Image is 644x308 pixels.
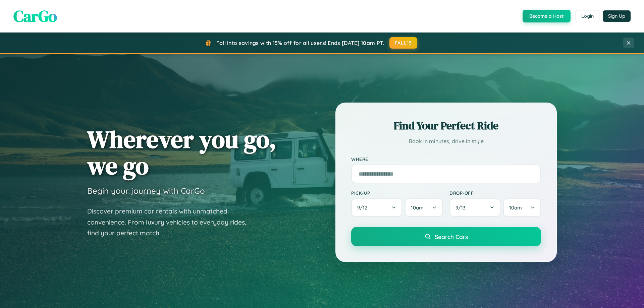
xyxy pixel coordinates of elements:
[603,10,631,22] button: Sign Up
[389,37,418,49] button: FALL15
[435,233,468,240] span: Search Cars
[449,190,541,196] label: Drop-off
[449,198,500,217] button: 9/13
[87,126,276,179] h1: Wherever you go, we go
[351,136,541,146] p: Book in minutes, drive in style
[503,198,541,217] button: 10am
[405,198,443,217] button: 10am
[523,10,571,22] button: Become a Host
[576,10,599,22] button: Login
[351,190,443,196] label: Pick-up
[455,204,469,211] span: 9 / 13
[87,186,205,196] h3: Begin your journey with CarGo
[351,118,541,133] h2: Find Your Perfect Ride
[411,204,424,211] span: 10am
[509,204,522,211] span: 10am
[351,227,541,246] button: Search Cars
[13,5,57,27] span: CarGo
[87,206,255,239] p: Discover premium car rentals with unmatched convenience. From luxury vehicles to everyday rides, ...
[216,40,384,46] span: Fall into savings with 15% off for all users! Ends [DATE] 10am PT.
[357,204,371,211] span: 9 / 12
[351,198,402,217] button: 9/12
[351,156,541,162] label: Where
